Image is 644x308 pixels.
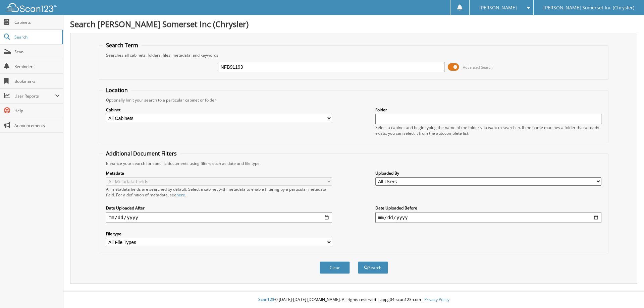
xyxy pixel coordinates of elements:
legend: Search Term [103,42,142,49]
span: Search [14,34,59,40]
div: Optionally limit your search to a particular cabinet or folder [103,97,605,103]
span: Reminders [14,64,60,69]
label: Uploaded By [375,170,601,176]
img: scan123-logo-white.svg [7,3,57,12]
div: Select a cabinet and begin typing the name of the folder you want to search in. If the name match... [375,125,601,136]
label: Cabinet [106,107,332,113]
input: start [106,212,332,223]
legend: Location [103,86,131,94]
iframe: Chat Widget [610,276,644,308]
span: User Reports [14,93,55,99]
legend: Additional Document Filters [103,150,180,157]
a: here [176,192,185,198]
a: Privacy Policy [424,297,449,302]
div: Searches all cabinets, folders, files, metadata, and keywords [103,52,605,58]
span: Bookmarks [14,78,60,84]
div: © [DATE]-[DATE] [DOMAIN_NAME]. All rights reserved | appg04-scan123-com | [63,292,644,308]
div: All metadata fields are searched by default. Select a cabinet with metadata to enable filtering b... [106,186,332,198]
span: Announcements [14,123,60,128]
label: Folder [375,107,601,113]
button: Clear [320,261,350,274]
span: [PERSON_NAME] Somerset Inc (Chrysler) [543,6,634,10]
label: Metadata [106,170,332,176]
span: [PERSON_NAME] [479,6,517,10]
div: Enhance your search for specific documents using filters such as date and file type. [103,161,605,166]
label: Date Uploaded Before [375,205,601,211]
label: File type [106,231,332,237]
label: Date Uploaded After [106,205,332,211]
span: Cabinets [14,19,60,25]
span: Advanced Search [463,65,493,70]
span: Scan [14,49,60,55]
input: end [375,212,601,223]
span: Scan123 [258,297,274,302]
h1: Search [PERSON_NAME] Somerset Inc (Chrysler) [70,18,637,29]
span: Help [14,108,60,114]
button: Search [358,261,388,274]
